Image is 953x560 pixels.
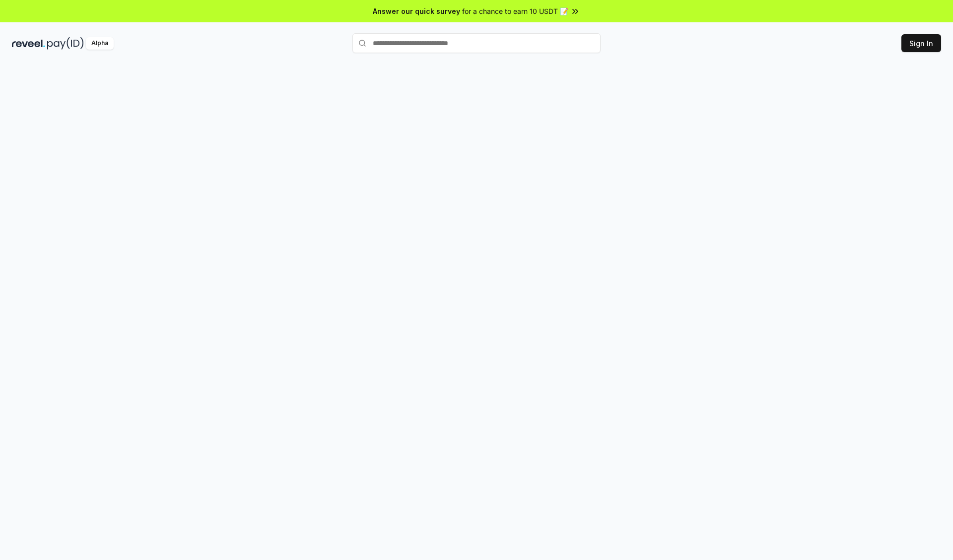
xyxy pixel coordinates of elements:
div: Alpha [86,37,114,50]
button: Sign In [901,34,941,52]
span: Answer our quick survey [373,6,460,16]
img: pay_id [47,37,84,50]
span: for a chance to earn 10 USDT 📝 [462,6,568,16]
img: reveel_dark [12,37,45,50]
